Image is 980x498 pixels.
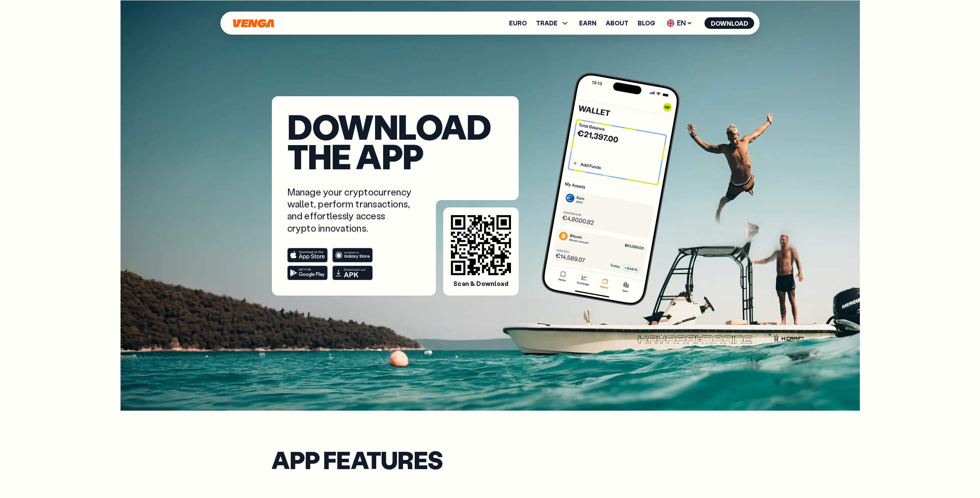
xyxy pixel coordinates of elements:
[664,17,695,29] span: EN
[287,186,414,234] p: Manage your cryptocurrency wallet, perform transactions, and effortlessly access crypto innovations.
[667,19,675,27] img: flag-uk
[705,17,754,29] button: Download
[232,19,275,28] svg: Home
[606,20,628,26] a: About
[509,20,527,26] a: Euro
[536,18,570,28] span: TRADE
[271,449,709,470] h2: APP features
[638,20,655,26] a: Blog
[579,20,596,26] a: Earn
[287,112,503,170] h1: Download the app
[453,280,508,288] span: Scan & Download
[536,20,558,26] span: TRADE
[539,70,682,308] img: phone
